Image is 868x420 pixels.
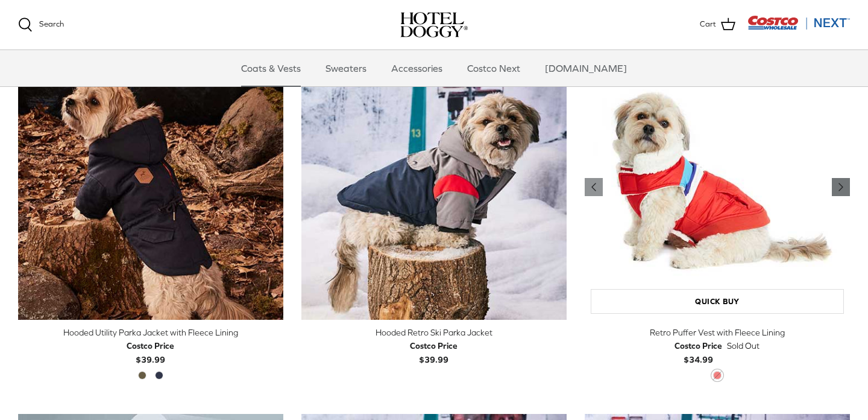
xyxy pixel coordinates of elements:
[832,178,850,196] a: Previous
[315,50,377,86] a: Sweaters
[18,326,283,366] a: Hooded Utility Parka Jacket with Fleece Lining Costco Price$39.99
[127,339,174,364] b: $39.99
[127,339,174,352] div: Costco Price
[675,339,722,364] b: $34.99
[700,17,735,33] a: Cart
[727,339,759,352] span: Sold Out
[591,289,844,314] a: Quick buy
[230,50,312,86] a: Coats & Vests
[585,326,850,339] div: Retro Puffer Vest with Fleece Lining
[747,15,850,30] img: Costco Next
[700,18,716,31] span: Cart
[18,17,64,32] a: Search
[585,326,850,366] a: Retro Puffer Vest with Fleece Lining Costco Price$34.99 Sold Out
[585,54,850,320] a: Retro Puffer Vest with Fleece Lining
[301,326,567,339] div: Hooded Retro Ski Parka Jacket
[400,12,468,37] img: hoteldoggycom
[456,50,531,86] a: Costco Next
[380,50,453,86] a: Accessories
[747,23,850,32] a: Visit Costco Next
[675,339,722,352] div: Costco Price
[585,178,603,196] a: Previous
[18,54,283,320] a: Hooded Utility Parka Jacket with Fleece Lining
[534,50,638,86] a: [DOMAIN_NAME]
[410,339,458,364] b: $39.99
[400,12,468,37] a: hoteldoggy.com hoteldoggycom
[18,326,283,339] div: Hooded Utility Parka Jacket with Fleece Lining
[39,19,64,28] span: Search
[301,326,567,366] a: Hooded Retro Ski Parka Jacket Costco Price$39.99
[301,54,567,320] a: Hooded Retro Ski Parka Jacket
[410,339,458,352] div: Costco Price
